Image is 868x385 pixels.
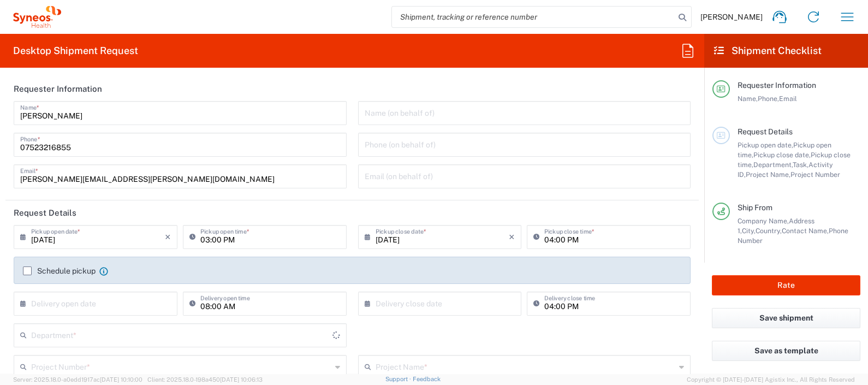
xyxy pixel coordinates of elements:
[687,375,855,384] span: Copyright © [DATE]-[DATE] Agistix Inc., All Rights Reserved
[738,127,793,136] span: Request Details
[793,161,808,169] span: Task,
[753,161,793,169] span: Department,
[413,376,441,382] a: Feedback
[738,94,758,103] span: Name,
[700,12,763,22] span: [PERSON_NAME]
[712,341,860,361] button: Save as template
[23,266,96,275] label: Schedule pickup
[13,376,142,383] span: Server: 2025.18.0-a0edd1917ac
[14,84,102,94] h2: Requester Information
[100,376,142,383] span: [DATE] 10:10:00
[14,208,76,218] h2: Request Details
[742,227,756,235] span: City,
[165,228,171,246] i: ×
[712,308,860,328] button: Save shipment
[756,227,782,235] span: Country,
[758,94,779,103] span: Phone,
[147,376,263,383] span: Client: 2025.18.0-198a450
[753,151,811,159] span: Pickup close date,
[782,227,829,235] span: Contact Name,
[738,81,816,90] span: Requester Information
[712,275,860,295] button: Rate
[13,44,138,57] h2: Desktop Shipment Request
[392,7,675,27] input: Shipment, tracking or reference number
[738,141,793,149] span: Pickup open date,
[738,203,772,212] span: Ship From
[220,376,263,383] span: [DATE] 10:06:13
[746,170,790,179] span: Project Name,
[779,94,797,103] span: Email
[714,44,822,57] h2: Shipment Checklist
[738,217,789,225] span: Company Name,
[790,170,840,179] span: Project Number
[509,228,515,246] i: ×
[385,376,413,382] a: Support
